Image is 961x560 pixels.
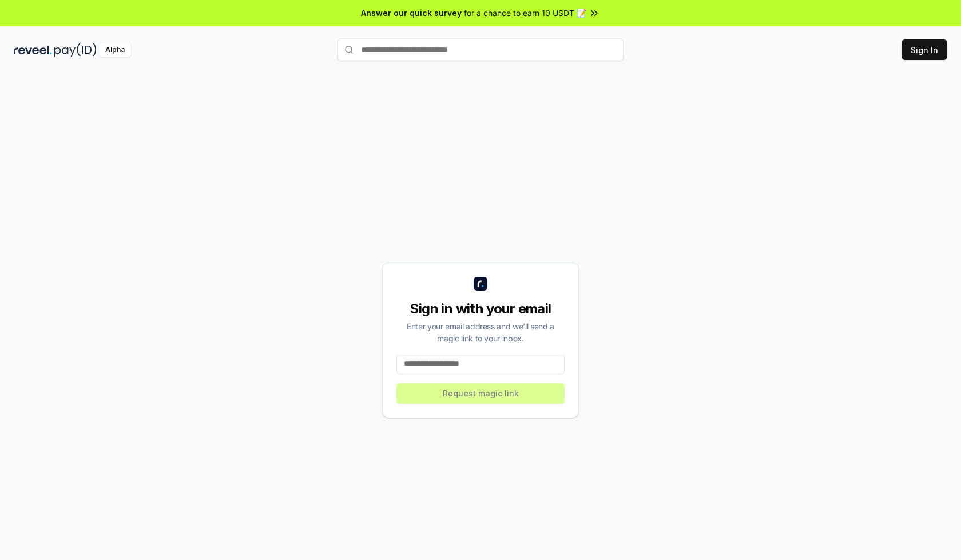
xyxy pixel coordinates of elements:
[54,43,97,57] img: pay_id
[396,300,565,318] div: Sign in with your email
[464,7,586,19] span: for a chance to earn 10 USDT 📝
[396,320,565,344] div: Enter your email address and we’ll send a magic link to your inbox.
[99,43,131,57] div: Alpha
[474,277,487,291] img: logo_small
[361,7,462,19] span: Answer our quick survey
[902,39,947,60] button: Sign In
[14,43,52,57] img: reveel_dark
